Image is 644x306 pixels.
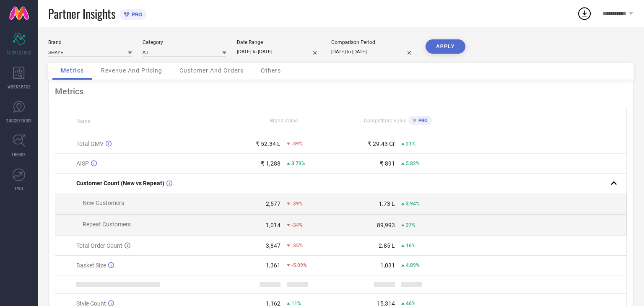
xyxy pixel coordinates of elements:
[380,160,395,167] div: ₹ 891
[76,242,122,249] span: Total Order Count
[48,5,115,22] span: Partner Insights
[237,47,321,56] input: Select date range
[406,243,415,249] span: 16%
[76,262,106,269] span: Basket Size
[364,118,406,124] span: Competitors Value
[266,222,280,228] div: 1,014
[291,201,303,207] span: -39%
[256,140,280,147] div: ₹ 52.34 L
[143,39,226,45] div: Category
[291,262,307,268] span: -5.09%
[416,118,428,123] span: PRO
[76,160,89,167] span: AISP
[55,86,627,96] div: Metrics
[76,118,90,124] span: Name
[577,6,592,21] div: Open download list
[380,262,395,269] div: 1,031
[291,161,305,166] span: 3.79%
[6,117,32,124] span: SUGGESTIONS
[331,39,415,45] div: Comparison Period
[406,262,420,268] span: 4.89%
[8,83,31,90] span: WORKSPACE
[266,242,280,249] div: 3,847
[61,67,84,74] span: Metrics
[291,222,303,228] span: -34%
[379,200,395,207] div: 1.73 L
[237,39,321,45] div: Date Range
[291,243,303,249] span: -35%
[291,141,303,147] span: -39%
[76,180,164,187] span: Customer Count (New vs Repeat)
[406,141,415,147] span: 21%
[406,222,415,228] span: 37%
[83,200,124,206] span: New Customers
[331,47,415,56] input: Select comparison period
[179,67,244,74] span: Customer And Orders
[7,49,31,56] span: SCORECARDS
[12,151,26,158] span: TRENDS
[266,200,280,207] div: 2,577
[83,221,131,228] span: Repeat Customers
[261,160,280,167] div: ₹ 1,288
[261,67,281,74] span: Others
[76,140,104,147] span: Total GMV
[101,67,162,74] span: Revenue And Pricing
[48,39,132,45] div: Brand
[406,201,420,207] span: 3.94%
[406,161,420,166] span: 5.82%
[379,242,395,249] div: 2.85 L
[15,185,23,192] span: FWD
[368,140,395,147] div: ₹ 29.43 Cr
[130,11,142,18] span: PRO
[426,39,465,54] button: APPLY
[266,262,280,269] div: 1,361
[377,222,395,228] div: 89,993
[270,118,298,124] span: Brand Value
